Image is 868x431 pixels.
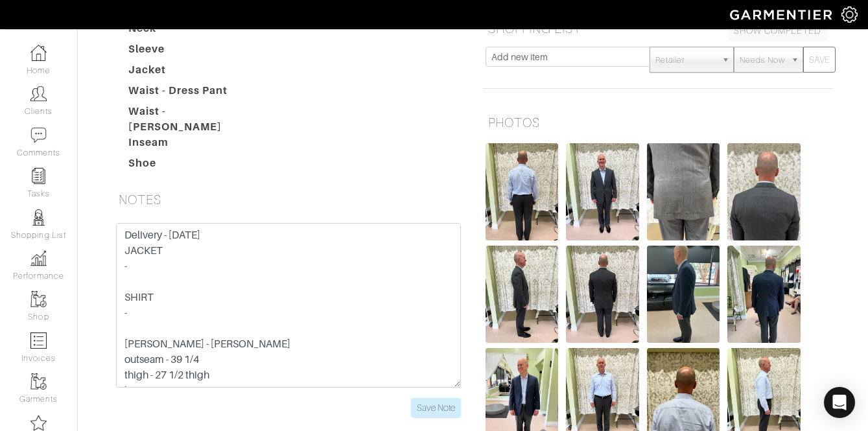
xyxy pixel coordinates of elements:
[30,250,47,266] img: graph-8b7af3c665d003b59727f371ae50e7771705bf0c487971e6e97d053d13c5068d.png
[30,291,47,307] img: garments-icon-b7da505a4dc4fd61783c78ac3ca0ef83fa9d6f193b1c9dc38574b1d14d53ca28.png
[486,47,651,67] input: Add new item
[723,3,841,26] img: garmentier-logo-header-white-b43fb05a5012e4ada735d5af1a66efaba907eab6374d6393d1fbf88cb4ef424d.png
[119,156,266,176] dt: Shoe
[727,246,801,343] img: cSc2Bs2MocNedautMaZLu9Z6
[740,47,785,73] span: Needs Now
[119,104,266,135] dt: Waist - [PERSON_NAME]
[727,143,801,240] img: gGZXRCrHLKyCKPHCwNdCTyk4
[30,127,47,143] img: comment-icon-a0a6a9ef722e966f86d9cbdc48e553b5cf19dbc54f86b18d962a5391bc8f6eb6.png
[647,246,720,343] img: VSNWNvPLtDGx1UeEzSHNVoa4
[30,168,47,184] img: reminder-icon-8004d30b9f0a5d33ae49ab947aed9ed385cf756f9e5892f1edd6e32f2345188e.png
[119,135,266,156] dt: Inseam
[119,41,266,62] dt: Sleeve
[30,415,47,431] img: companies-icon-14a0f246c7e91f24465de634b560f0151b0cc5c9ce11af5fac52e6d7d6371812.png
[30,209,47,226] img: stylists-icon-eb353228a002819b7ec25b43dbf5f0378dd9e0616d9560372ff212230b889e62.png
[486,246,559,343] img: Jgzy9spzY9CfbYwNf31GtmEi
[113,187,463,213] h5: NOTES
[803,47,836,73] button: SAVE
[841,6,858,23] img: gear-icon-white-bd11855cb880d31180b6d7d6211b90ccbf57a29d726f0c71d8c61bd08dd39cc2.png
[647,143,720,240] img: dBnKL879Kz9TirfvqQkcyK5y
[30,332,47,349] img: orders-icon-0abe47150d42831381b5fb84f609e132dff9fe21cb692f30cb5eec754e2cba89.png
[119,83,266,104] dt: Waist - Dress Pant
[116,223,461,388] textarea: OTR Trouser - [PERSON_NAME] outseam - 39 1/4 thigh - 27 1/2 thigh knee - 18.5 bottom - 16 D5-4612...
[824,387,855,418] div: Open Intercom Messenger
[119,62,266,83] dt: Jacket
[728,21,828,41] a: SHOW COMPLETED
[655,47,716,73] span: Retailer
[486,143,559,240] img: SGR5bhKKNzeUxAPcjQ7ebXBG
[30,45,47,61] img: dashboard-icon-dbcd8f5a0b271acd01030246c82b418ddd0df26cd7fceb0bd07c9910d44c42f6.png
[566,143,639,240] img: wfNfVkNB1z8zmN4hUNzs9iQ2
[30,373,47,390] img: garments-icon-b7da505a4dc4fd61783c78ac3ca0ef83fa9d6f193b1c9dc38574b1d14d53ca28.png
[30,86,47,102] img: clients-icon-6bae9207a08558b7cb47a8932f037763ab4055f8c8b6bfacd5dc20c3e0201464.png
[483,110,833,135] h5: PHOTOS
[566,246,639,343] img: cef2aUqTsinrENP8AtWvg6uR
[411,398,461,418] input: Save Note
[119,21,266,41] dt: Neck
